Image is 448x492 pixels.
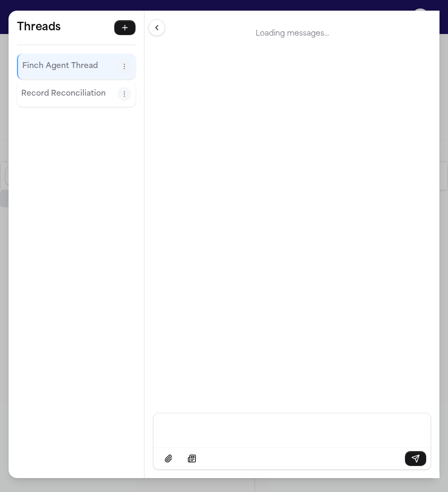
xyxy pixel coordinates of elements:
[21,88,117,100] p: Record Reconciliation
[405,451,426,465] button: Send message
[154,413,430,447] div: Message input
[181,451,202,465] button: Select demand example
[158,451,179,465] button: Attach files
[162,28,422,40] p: Loading messages...
[117,87,131,101] button: Thread actions
[17,19,61,36] h5: Threads
[21,86,117,103] button: Select thread: Record Reconciliation
[22,60,117,73] p: Finch Agent Thread
[117,60,131,73] button: Thread actions
[22,58,117,75] button: Select thread: Finch Agent Thread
